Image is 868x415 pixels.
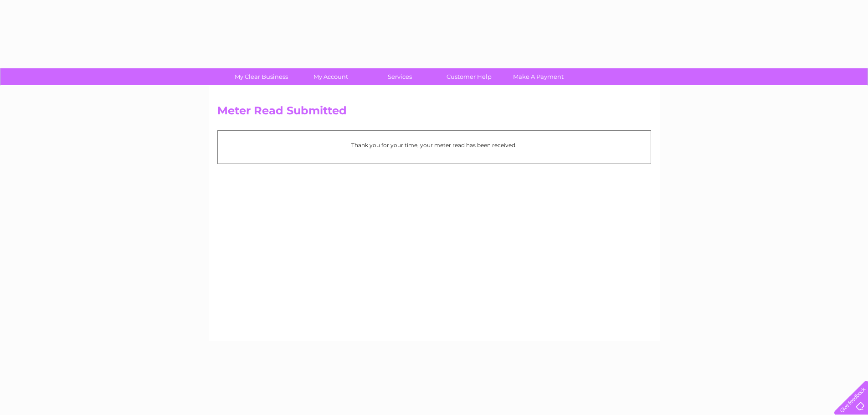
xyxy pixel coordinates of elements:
[431,68,507,85] a: Customer Help
[224,68,299,85] a: My Clear Business
[362,68,437,85] a: Services
[222,141,646,149] p: Thank you for your time, your meter read has been received.
[293,68,368,85] a: My Account
[501,68,576,85] a: Make A Payment
[217,104,651,122] h2: Meter Read Submitted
